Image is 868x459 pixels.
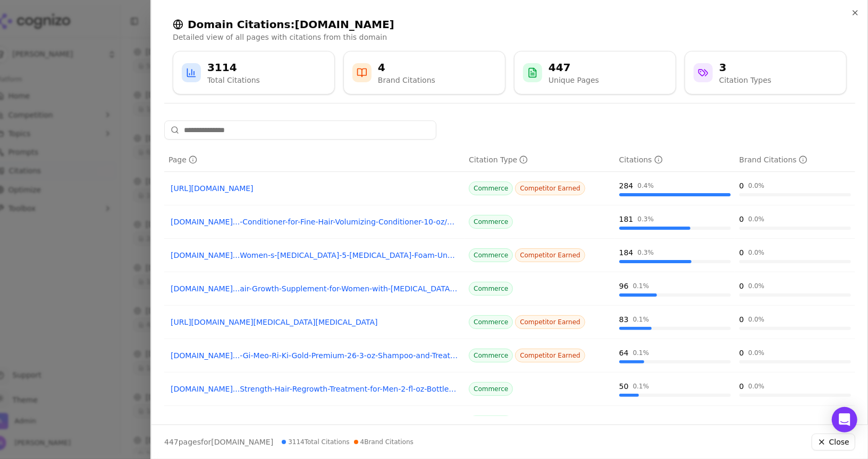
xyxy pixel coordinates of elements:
[739,414,744,425] div: 0
[469,248,513,262] span: Commerce
[164,148,465,172] th: page
[469,349,513,362] span: Commerce
[719,75,771,85] div: Citation Types
[549,60,599,75] div: 447
[633,415,650,424] div: 0.1 %
[469,154,528,165] div: Citation Type
[748,248,765,257] div: 0.0 %
[469,382,513,396] span: Commerce
[633,382,650,391] div: 0.1 %
[739,180,744,191] div: 0
[739,214,744,224] div: 0
[207,60,260,75] div: 3114
[619,348,629,358] div: 64
[619,314,629,325] div: 83
[282,438,349,446] span: 3114 Total Citations
[168,154,197,165] div: Page
[619,154,663,165] div: Citations
[549,75,599,85] div: Unique Pages
[633,315,650,324] div: 0.1 %
[171,183,458,194] a: [URL][DOMAIN_NAME]
[619,180,634,191] div: 284
[748,282,765,290] div: 0.0 %
[619,247,634,258] div: 184
[515,248,585,262] span: Competitor Earned
[619,414,629,425] div: 46
[638,215,654,223] div: 0.3 %
[164,438,179,446] span: 447
[739,247,744,258] div: 0
[739,154,807,165] div: Brand Citations
[739,348,744,358] div: 0
[469,415,513,429] span: Commerce
[515,315,585,329] span: Competitor Earned
[739,381,744,392] div: 0
[619,214,634,224] div: 181
[619,381,629,392] div: 50
[615,148,735,172] th: totalCitationCount
[739,281,744,291] div: 0
[735,148,855,172] th: brandCitationCount
[378,60,435,75] div: 4
[748,215,765,223] div: 0.0 %
[171,216,458,227] a: [DOMAIN_NAME]...-Conditioner-for-Fine-Hair-Volumizing-Conditioner-10-oz/5017795606
[638,181,654,190] div: 0.4 %
[171,317,458,327] a: [URL][DOMAIN_NAME][MEDICAL_DATA][MEDICAL_DATA]
[719,60,771,75] div: 3
[748,415,765,424] div: 0.0 %
[748,181,765,190] div: 0.0 %
[469,282,513,296] span: Commerce
[638,248,654,257] div: 0.3 %
[164,437,273,447] p: page s for
[171,250,458,261] a: [DOMAIN_NAME]...Women-s-[MEDICAL_DATA]-5-[MEDICAL_DATA]-Foam-Unscented-2-Month-Supply/38695500
[211,438,273,446] span: [DOMAIN_NAME]
[469,315,513,329] span: Commerce
[748,315,765,324] div: 0.0 %
[515,349,585,362] span: Competitor Earned
[171,384,458,394] a: [DOMAIN_NAME]...Strength-Hair-Regrowth-Treatment-for-Men-2-fl-oz-Bottle/5000026197
[354,438,414,446] span: 4 Brand Citations
[469,215,513,229] span: Commerce
[619,281,629,291] div: 96
[171,283,458,294] a: [DOMAIN_NAME]...air-Growth-Supplement-for-Women-with-[MEDICAL_DATA]-30-Capsules/1197003254
[207,75,260,85] div: Total Citations
[173,32,847,42] p: Detailed view of all pages with citations from this domain
[171,350,458,361] a: [DOMAIN_NAME]...-Gi-Meo-Ri-Ki-Gold-Premium-26-3-oz-Shampoo-and-Treatment/271728173
[173,17,847,32] h2: Domain Citations: [DOMAIN_NAME]
[469,181,513,195] span: Commerce
[633,349,650,357] div: 0.1 %
[515,181,585,195] span: Competitor Earned
[465,148,615,172] th: citationTypes
[378,75,435,85] div: Brand Citations
[739,314,744,325] div: 0
[633,282,650,290] div: 0.1 %
[748,382,765,391] div: 0.0 %
[812,434,855,451] button: Close
[748,349,765,357] div: 0.0 %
